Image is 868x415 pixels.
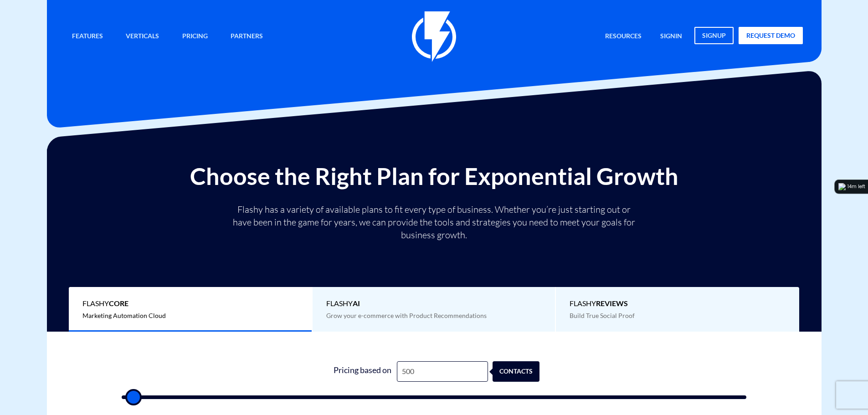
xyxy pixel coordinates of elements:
h2: Choose the Right Plan for Exponential Growth [54,163,815,189]
div: contacts [500,361,547,382]
a: Verticals [119,27,166,46]
a: Resources [598,27,648,46]
b: Core [109,299,128,307]
div: Pricing based on [329,361,397,382]
span: Flashy [570,298,786,309]
a: signin [653,27,689,46]
b: REVIEWS [596,299,628,307]
a: Pricing [175,27,215,46]
p: Flashy has a variety of available plans to fit every type of business. Whether you’re just starti... [229,203,639,241]
span: Grow your e-commerce with Product Recommendations [326,312,487,319]
img: logo [838,183,846,190]
a: Features [65,27,110,46]
a: request demo [739,27,803,44]
b: AI [353,299,360,307]
span: Flashy [82,298,298,309]
div: 14m left [847,183,865,190]
span: Build True Social Proof [570,312,635,319]
a: signup [694,27,734,44]
span: Flashy [326,298,542,309]
a: Partners [224,27,270,46]
span: Marketing Automation Cloud [82,312,166,319]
